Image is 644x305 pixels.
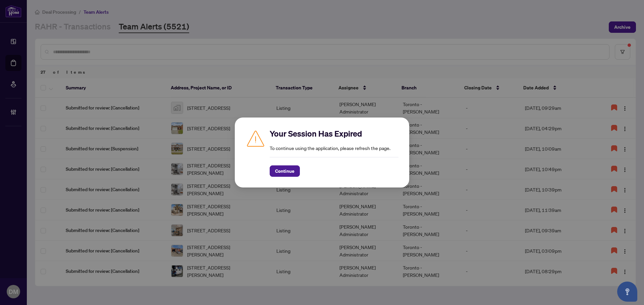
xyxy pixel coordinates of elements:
[275,166,294,176] span: Continue
[270,165,300,177] button: Continue
[270,128,398,139] h2: Your Session Has Expired
[617,282,637,302] button: Open asap
[270,128,398,177] div: To continue using the application, please refresh the page.
[246,128,266,148] img: Caution icon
